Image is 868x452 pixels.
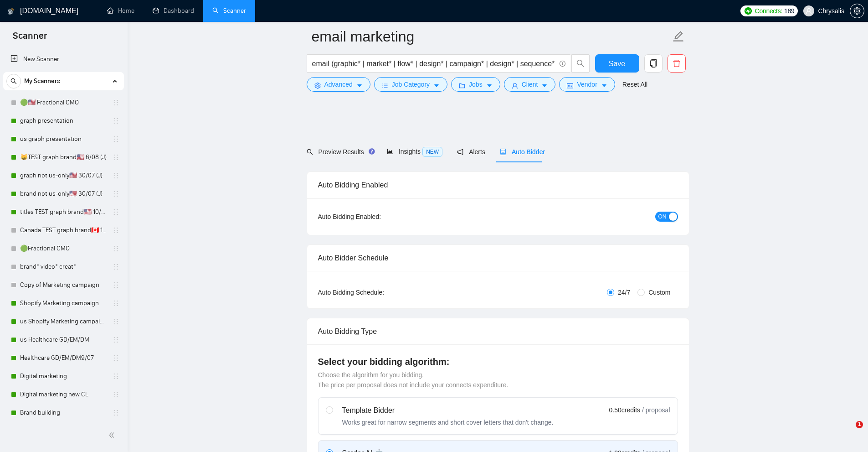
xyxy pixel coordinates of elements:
[560,61,565,67] span: info-circle
[20,258,107,276] a: brand* video* creat*
[112,227,119,234] span: holder
[433,82,440,89] span: caret-down
[645,287,674,297] span: Custom
[112,99,119,106] span: holder
[668,59,685,68] span: delete
[112,154,119,161] span: holder
[673,31,684,42] span: edit
[609,405,640,415] span: 0.50 credits
[658,212,667,222] span: ON
[20,239,107,258] a: 🟢Fractional CMO
[20,221,107,239] a: Canada TEST graph brand🇨🇦 10/06 (T)
[392,79,430,89] span: Job Category
[212,7,246,15] a: searchScanner
[522,79,538,89] span: Client
[645,59,662,68] span: copy
[850,4,864,18] button: setting
[112,117,119,125] span: holder
[307,148,372,156] span: Preview Results
[318,172,678,198] div: Auto Bidding Enabled
[10,50,117,68] a: New Scanner
[668,54,686,73] button: delete
[356,82,363,89] span: caret-down
[312,25,671,48] input: Scanner name...
[107,7,134,15] a: homeHome
[856,421,863,428] span: 1
[318,318,678,344] div: Auto Bidding Type
[314,82,321,89] span: setting
[20,385,107,404] a: Digital marketing new CL
[20,349,107,367] a: Healthcare GD/EM/DM9/07
[486,82,493,89] span: caret-down
[112,409,119,416] span: holder
[457,148,485,156] span: Alerts
[595,54,639,73] button: Save
[806,8,812,14] span: user
[112,373,119,380] span: holder
[20,148,107,166] a: 😸TEST graph brand🇺🇸 6/08 (J)
[387,148,393,155] span: area-chart
[422,147,442,157] span: NEW
[20,276,107,294] a: Copy of Marketing campaign
[112,336,119,343] span: holder
[559,77,615,92] button: idcardVendorcaret-down
[755,6,782,16] span: Connects:
[112,263,119,270] span: holder
[20,312,107,331] a: us Shopify Marketing campaign
[153,7,194,15] a: dashboardDashboard
[20,130,107,148] a: us graph presentation
[318,212,438,222] div: Auto Bidding Enabled:
[609,58,625,69] span: Save
[850,7,864,15] a: setting
[112,208,119,216] span: holder
[318,287,438,297] div: Auto Bidding Schedule:
[20,367,107,385] a: Digital marketing
[307,77,370,92] button: settingAdvancedcaret-down
[112,354,119,362] span: holder
[24,72,60,90] span: My Scanners
[622,79,647,89] a: Reset All
[644,54,663,73] button: copy
[318,245,678,271] div: Auto Bidder Schedule
[307,149,313,155] span: search
[374,77,447,92] button: barsJob Categorycaret-down
[20,94,107,112] a: 🟢🇺🇸 Fractional CMO
[469,79,483,89] span: Jobs
[20,112,107,130] a: graph presentation
[20,404,107,422] a: Brand building
[457,149,463,155] span: notification
[112,135,119,143] span: holder
[3,50,124,68] li: New Scanner
[382,82,388,89] span: bars
[784,6,794,16] span: 189
[20,331,107,349] a: us Healthcare GD/EM/DM
[318,371,508,389] span: Choose the algorithm for you bidding. The price per proposal does not include your connects expen...
[368,147,376,156] div: Tooltip anchor
[577,79,597,89] span: Vendor
[342,418,554,427] div: Works great for narrow segments and short cover letters that don't change.
[112,300,119,307] span: holder
[324,79,353,89] span: Advanced
[112,391,119,398] span: holder
[112,245,119,252] span: holder
[318,355,678,368] h4: Select your bidding algorithm:
[572,59,589,68] span: search
[387,148,442,155] span: Insights
[541,82,548,89] span: caret-down
[20,294,107,312] a: Shopify Marketing campaign
[850,7,864,15] span: setting
[20,185,107,203] a: brand not us-only🇺🇸 30/07 (J)
[108,431,118,440] span: double-left
[20,166,107,185] a: graph not us-only🇺🇸 30/07 (J)
[7,78,21,84] span: search
[837,421,859,443] iframe: Intercom live chat
[312,58,555,69] input: Search Freelance Jobs...
[20,203,107,221] a: titles TEST graph brand🇺🇸 10/06 (T)
[451,77,500,92] button: folderJobscaret-down
[5,29,54,48] span: Scanner
[342,405,554,416] div: Template Bidder
[500,148,545,156] span: Auto Bidder
[567,82,573,89] span: idcard
[459,82,465,89] span: folder
[614,287,634,297] span: 24/7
